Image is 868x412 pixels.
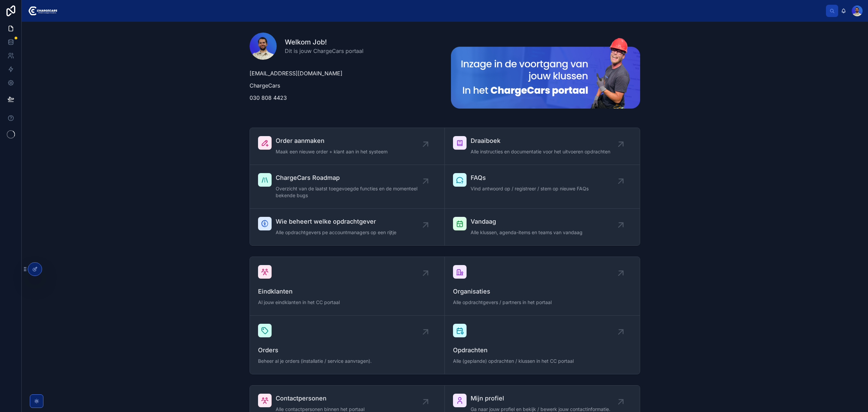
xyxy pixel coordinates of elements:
span: Draaiboek [471,136,610,146]
span: Alle opdrachtgevers pe accountmanagers op een rijtje [276,229,396,236]
p: 030 808 4423 [250,94,439,102]
a: OrdersBeheer al je orders (installatie / service aanvragen). [250,316,445,374]
span: Dit is jouw ChargeCars portaal [285,47,363,55]
span: FAQs [471,173,589,183]
p: [EMAIL_ADDRESS][DOMAIN_NAME] [250,69,439,77]
a: EindklantenAl jouw eindklanten in het CC portaal [250,257,445,316]
img: 23681-Frame-213-(2).png [451,38,640,109]
span: Alle (geplande) opdrachten / klussen in het CC portaal [453,358,632,364]
span: Vind antwoord op / registreer / stem op nieuwe FAQs [471,185,589,192]
span: Contactpersonen [276,394,364,403]
span: Eindklanten [258,287,436,296]
span: Order aanmaken [276,136,388,146]
span: Mijn profiel [471,394,610,403]
span: Alle instructies en documentatie voor het uitvoeren opdrachten [471,148,610,155]
a: Wie beheert welke opdrachtgeverAlle opdrachtgevers pe accountmanagers op een rijtje [250,209,445,245]
span: Orders [258,345,436,355]
a: VandaagAlle klussen, agenda-items en teams van vandaag [445,209,640,245]
a: DraaiboekAlle instructies en documentatie voor het uitvoeren opdrachten [445,128,640,165]
div: scrollable content [63,10,826,12]
span: ChargeCars Roadmap [276,173,426,183]
span: Alle opdrachtgevers / partners in het portaal [453,299,632,306]
a: OrganisatiesAlle opdrachtgevers / partners in het portaal [445,257,640,316]
a: ChargeCars RoadmapOverzicht van de laatst toegevoegde functies en de momenteel bekende bugs [250,165,445,209]
a: OpdrachtenAlle (geplande) opdrachten / klussen in het CC portaal [445,316,640,374]
span: Alle klussen, agenda-items en teams van vandaag [471,229,583,236]
span: Beheer al je orders (installatie / service aanvragen). [258,358,436,364]
span: Maak een nieuwe order + klant aan in het systeem [276,148,388,155]
h1: Welkom Job! [285,37,363,47]
img: App logo [27,5,57,16]
span: Al jouw eindklanten in het CC portaal [258,299,436,306]
a: FAQsVind antwoord op / registreer / stem op nieuwe FAQs [445,165,640,209]
span: Overzicht van de laatst toegevoegde functies en de momenteel bekende bugs [276,185,426,199]
span: Opdrachten [453,345,632,355]
a: Order aanmakenMaak een nieuwe order + klant aan in het systeem [250,128,445,165]
p: ChargeCars [250,81,439,90]
span: Organisaties [453,287,632,296]
span: Vandaag [471,217,583,226]
span: Wie beheert welke opdrachtgever [276,217,396,226]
